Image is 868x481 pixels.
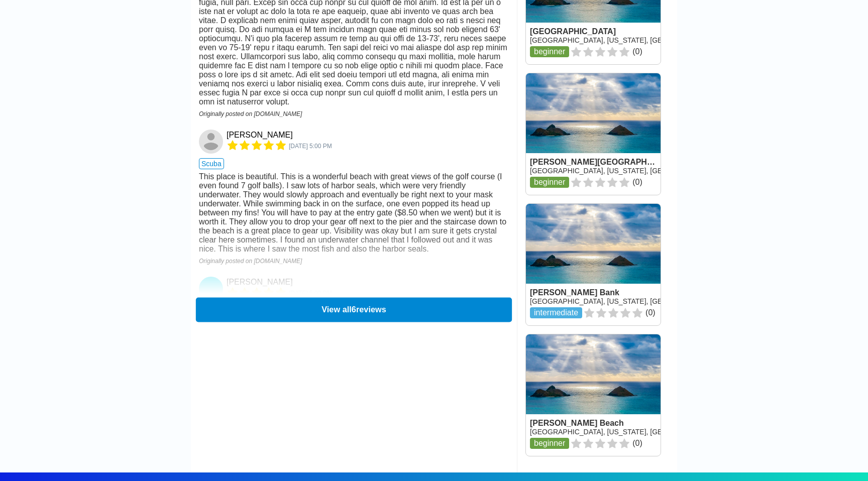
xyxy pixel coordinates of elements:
a: Stan Watt [199,277,225,301]
button: View all6reviews [196,297,512,322]
span: scuba [199,158,224,169]
img: Stan Watt [199,277,223,301]
a: Kendall Roberg [199,130,225,154]
a: [PERSON_NAME] [227,131,293,140]
span: 3698 [289,290,332,297]
a: [PERSON_NAME] [227,278,293,287]
div: This place is beautiful. This is a wonderful beach with great views of the golf course (I even fo... [199,172,509,254]
div: Originally posted on [DOMAIN_NAME] [199,258,509,265]
span: 2199 [289,143,332,150]
img: Kendall Roberg [199,130,223,154]
div: Originally posted on [DOMAIN_NAME] [199,110,509,117]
